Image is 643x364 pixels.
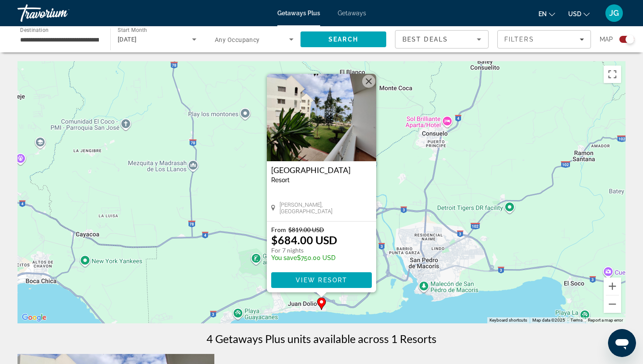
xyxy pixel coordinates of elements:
[267,74,376,161] img: Albatros Club Resort
[288,226,324,233] span: $819.00 USD
[532,318,565,322] span: Map data ©2025
[604,277,621,295] button: Zoom in
[271,166,372,174] a: [GEOGRAPHIC_DATA]
[271,226,286,233] span: From
[328,36,358,43] span: Search
[17,2,105,24] a: Travorium
[20,312,49,323] img: Google
[588,318,623,322] a: Report a map error
[504,36,534,43] span: Filters
[609,9,619,17] span: JG
[604,295,621,313] button: Zoom out
[215,36,260,43] span: Any Occupancy
[489,317,527,323] button: Keyboard shortcuts
[271,177,290,184] span: Resort
[277,10,320,17] a: Getaways Plus
[338,10,366,17] a: Getaways
[604,66,621,83] button: Toggle fullscreen view
[271,246,337,254] p: For 7 nights
[271,233,337,246] p: $684.00 USD
[402,36,448,43] span: Best Deals
[301,31,386,47] button: Search
[271,254,297,261] span: You save
[497,30,591,49] button: Filters
[20,35,99,45] input: Select destination
[568,7,590,20] button: Change currency
[362,75,375,88] button: Close
[280,201,372,215] span: [PERSON_NAME], [GEOGRAPHIC_DATA]
[271,272,372,288] button: View Resort
[538,10,547,17] span: en
[118,27,147,33] span: Start Month
[402,34,481,45] mat-select: Sort by
[600,33,613,45] span: Map
[20,27,49,33] span: Destination
[538,7,555,20] button: Change language
[608,329,636,357] iframe: Button to launch messaging window
[603,4,626,22] button: User Menu
[296,277,347,284] span: View Resort
[570,318,583,322] a: Terms (opens in new tab)
[118,36,137,43] span: [DATE]
[568,10,581,17] span: USD
[271,254,337,261] p: $750.00 USD
[20,312,49,323] a: Open this area in Google Maps (opens a new window)
[206,332,437,345] h1: 4 Getaways Plus units available across 1 Resorts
